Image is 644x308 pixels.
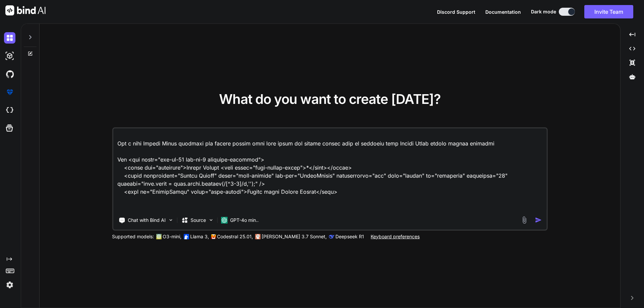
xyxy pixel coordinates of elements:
[437,9,475,15] span: Discord Support
[584,5,633,18] button: Invite Team
[531,8,556,15] span: Dark mode
[183,234,189,239] img: Llama2
[217,233,253,240] p: Codestral 25.01,
[230,217,259,224] p: GPT-4o min..
[535,217,542,224] img: icon
[485,8,521,15] button: Documentation
[371,233,420,240] p: Keyboard preferences
[5,5,46,15] img: Bind AI
[221,217,227,224] img: GPT-4o mini
[208,217,214,223] img: Pick Models
[4,50,15,62] img: darkAi-studio
[521,216,528,224] img: attachment
[4,279,15,291] img: settings
[168,217,173,223] img: Pick Tools
[262,233,327,240] p: [PERSON_NAME] 3.7 Sonnet,
[112,233,154,240] p: Supported models:
[4,68,15,80] img: githubDark
[255,234,260,239] img: claude
[156,234,161,239] img: GPT-4
[329,234,334,239] img: claude
[4,105,15,116] img: cloudideIcon
[219,91,441,107] span: What do you want to create [DATE]?
[4,32,15,44] img: darkChat
[211,234,216,239] img: Mistral-AI
[437,8,475,15] button: Discord Support
[4,86,15,98] img: premium
[128,217,166,224] p: Chat with Bind AI
[191,217,206,224] p: Source
[485,9,521,15] span: Documentation
[113,128,547,211] textarea: @lorem IpsumdolOR.Sita.ConSectetuRadip @elits DoeiUsmodtempori @{ Utlabo = "~/Etdol/Magnaa/_Enima...
[163,233,181,240] p: O3-mini,
[190,233,209,240] p: Llama 3,
[335,233,364,240] p: Deepseek R1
